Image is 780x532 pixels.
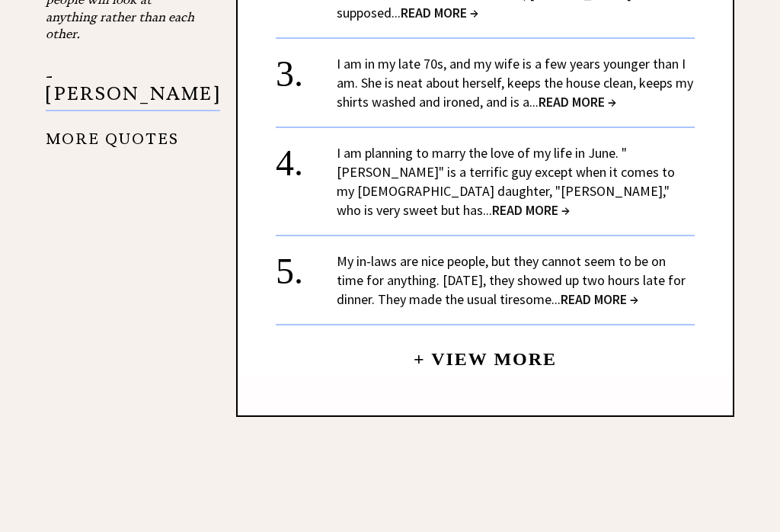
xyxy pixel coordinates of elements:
[276,143,337,171] div: 4.
[337,252,686,308] a: My in-laws are nice people, but they cannot seem to be on time for anything. [DATE], they showed ...
[276,252,337,280] div: 5.
[561,290,638,308] span: READ MORE →
[46,118,179,148] a: MORE QUOTES
[337,55,693,111] a: I am in my late 70s, and my wife is a few years younger than I am. She is neat about herself, kee...
[539,93,616,111] span: READ MORE →
[401,4,478,21] span: READ MORE →
[46,68,220,111] p: - [PERSON_NAME]
[492,201,570,219] span: READ MORE →
[276,54,337,82] div: 3.
[337,144,675,219] a: I am planning to marry the love of my life in June. "[PERSON_NAME]" is a terrific guy except when...
[414,336,557,369] a: + View More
